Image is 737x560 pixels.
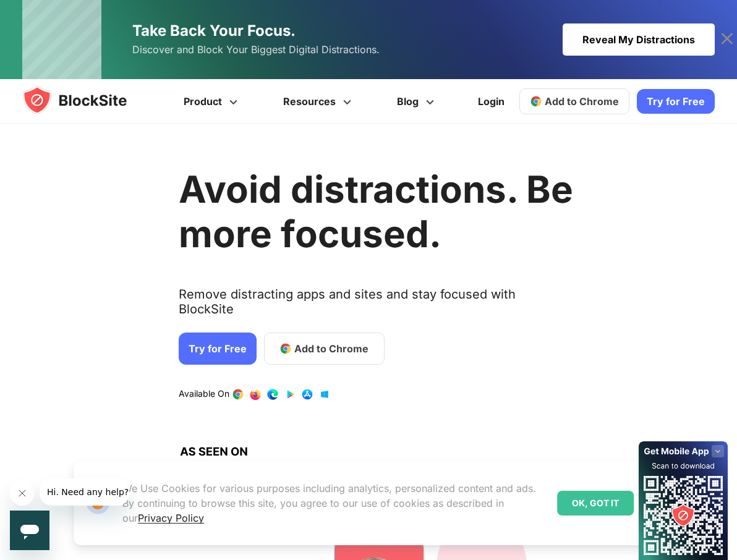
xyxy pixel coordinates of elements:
text: Available On [179,388,229,401]
a: Product [163,79,262,124]
a: Login [471,87,512,116]
a: Try for Free [637,89,715,114]
iframe: Przycisk umożliwiający otwarcie okna komunikatora [10,511,49,550]
span: Add to Chrome [294,341,368,356]
span: Take Back Your Focus. [132,22,296,40]
iframe: Zamknij wiadomość [10,481,35,506]
img: chrome-icon.svg [530,95,542,108]
div: Reveal My Distractions [563,23,715,56]
a: Resources [262,79,376,124]
text: Remove distracting apps and sites and stay focused with BlockSite [179,287,573,326]
a: Add to Chrome [264,333,385,365]
a: Privacy Policy [138,512,204,524]
a: Blog [376,79,459,124]
iframe: Wiadomość od firmy [40,478,129,506]
p: We Use Cookies for various purposes including analytics, personalized content and ads. By continu... [122,481,547,525]
a: Add to Chrome [519,88,629,114]
div: OK, GOT IT [557,491,634,515]
a: Try for Free [179,333,257,365]
h1: Avoid distractions. Be more focused. [179,167,573,256]
span: Add to Chrome [545,95,619,108]
span: Discover and Block Your Biggest Digital Distractions. [132,41,380,59]
img: blocksite-icon.5d769676.svg [22,85,151,115]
